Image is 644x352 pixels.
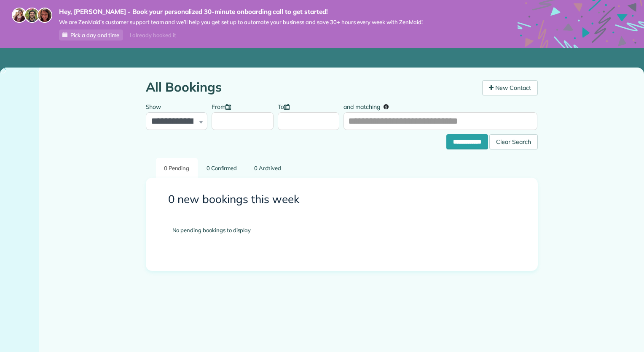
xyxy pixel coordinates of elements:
img: michelle-19f622bdf1676172e81f8f8fba1fb50e276960ebfe0243fe18214015130c80e4.jpg [37,8,52,23]
a: 0 Confirmed [199,158,245,178]
a: 0 Archived [246,158,289,178]
label: and matching [343,98,394,114]
span: Pick a day and time [70,32,119,38]
a: New Contact [482,80,538,95]
a: Clear Search [489,136,538,143]
img: maria-72a9807cf96188c08ef61303f053569d2e2a8a1cde33d635c8a3ac13582a053d.jpg [12,8,27,23]
a: 0 Pending [156,158,198,178]
a: Pick a day and time [59,30,123,41]
strong: Hey, [PERSON_NAME] - Book your personalized 30-minute onboarding call to get started! [59,8,423,16]
div: I already booked it [125,30,181,41]
h3: 0 new bookings this week [168,193,515,206]
label: From [212,98,235,114]
div: Clear Search [489,134,538,149]
label: To [278,98,294,114]
img: jorge-587dff0eeaa6aab1f244e6dc62b8924c3b6ad411094392a53c71c6c4a576187d.jpg [24,8,40,23]
span: We are ZenMaid’s customer support team and we’ll help you get set up to automate your business an... [59,19,423,26]
h1: All Bookings [146,80,476,94]
div: No pending bookings to display [160,214,524,247]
